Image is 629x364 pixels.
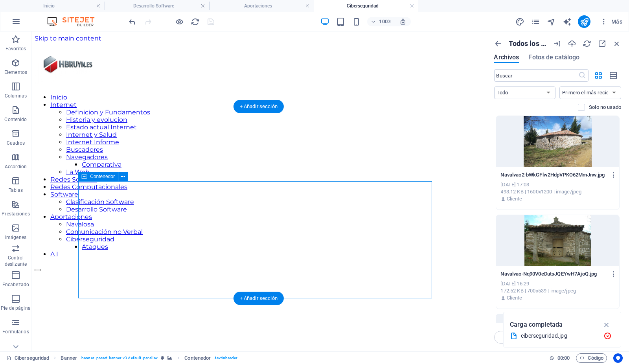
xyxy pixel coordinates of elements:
p: Solo muestra los archivos que no están usándose en el sitio web. Los archivos añadidos durante es... [589,104,621,111]
img: Editor Logo [45,17,104,26]
p: Tablas [9,187,23,193]
p: Prestaciones [2,211,29,217]
p: Accordion [5,164,27,170]
span: Contenedor [90,174,115,179]
i: Este elemento contiene un fondo [167,356,172,360]
h4: Desarrollo Software [105,2,209,10]
button: reload [191,17,200,26]
i: Al redimensionar, ajustar el nivel de zoom automáticamente para ajustarse al dispositivo elegido. [399,18,406,25]
button: Más [597,15,625,28]
span: : [563,355,564,361]
button: text_generator [562,17,572,26]
p: Encabezado [2,281,29,288]
p: Favoritos [6,46,26,52]
i: Volver a cargar página [191,17,200,26]
span: Haz clic para seleccionar y doble clic para editar [61,353,77,363]
button: 100% [367,17,395,26]
span: Más [600,18,622,26]
i: AI Writer [563,17,572,26]
i: Cerrar [612,39,621,48]
p: Elementos [4,69,27,75]
span: Archivos [494,53,519,62]
nav: breadcrumb [61,353,238,363]
p: Todos los archivos [509,39,547,48]
p: Navalvao2-bWkGFlw2HdpVPKO62MmJnw.jpg [501,171,607,178]
div: 172.52 KB | 700x539 | image/jpeg [501,287,615,294]
h6: 100% [379,17,392,26]
span: Haz clic para seleccionar y doble clic para editar [184,353,211,363]
i: Navegador [547,17,556,26]
button: pages [531,17,540,26]
p: Contenido [4,116,27,123]
p: Columnas [5,93,27,99]
h6: Tiempo de la sesión [549,353,570,363]
i: Páginas (Ctrl+Alt+S) [531,17,540,26]
p: Pie de página [1,305,30,311]
p: Carga completada [510,320,563,330]
span: Fotos de catálogo [528,53,579,62]
span: . textinheader [214,353,237,363]
p: Navalvao-Nq90V0eDutsJQEYwH7AjoQ.jpg [501,270,607,278]
div: + Añadir sección [234,100,284,113]
p: Cliente [507,195,522,202]
button: Código [576,353,607,363]
i: Deshacer: Cambiar distancia (Ctrl+Z) [128,17,137,26]
input: Buscar [494,69,578,82]
div: [DATE] 17:03 [501,181,615,188]
button: navigator [546,17,556,26]
h4: Aportaciones [209,2,314,10]
i: Volver a cargar [583,39,591,48]
i: Este elemento es un preajuste personalizable [161,356,164,360]
i: Importación de URL [553,39,561,48]
p: Formularios [2,329,29,335]
h4: Ciberseguridad [314,2,418,10]
span: Código [579,353,603,363]
button: design [515,17,524,26]
p: Imágenes [5,234,26,241]
div: + Añadir sección [234,292,284,305]
div: [DATE] 16:29 [501,280,615,287]
i: Publicar [580,17,589,26]
span: . banner .preset-banner-v3-default .parallax [80,353,158,363]
div: 493.12 KB | 1600x1200 | image/jpeg [501,188,615,195]
button: undo [128,17,137,26]
i: Cargar [568,39,576,48]
div: ciberseguridad.jpg [521,331,597,340]
p: Cuadros [7,140,25,146]
button: publish [578,15,590,28]
a: Skip to main content [3,3,70,11]
i: Maximizar [598,39,606,48]
span: 00 00 [557,353,570,363]
button: Usercentrics [613,353,623,363]
i: Diseño (Ctrl+Alt+Y) [515,17,524,26]
a: Haz clic para cancelar la selección y doble clic para abrir páginas [6,353,49,363]
p: Cliente [507,294,522,301]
